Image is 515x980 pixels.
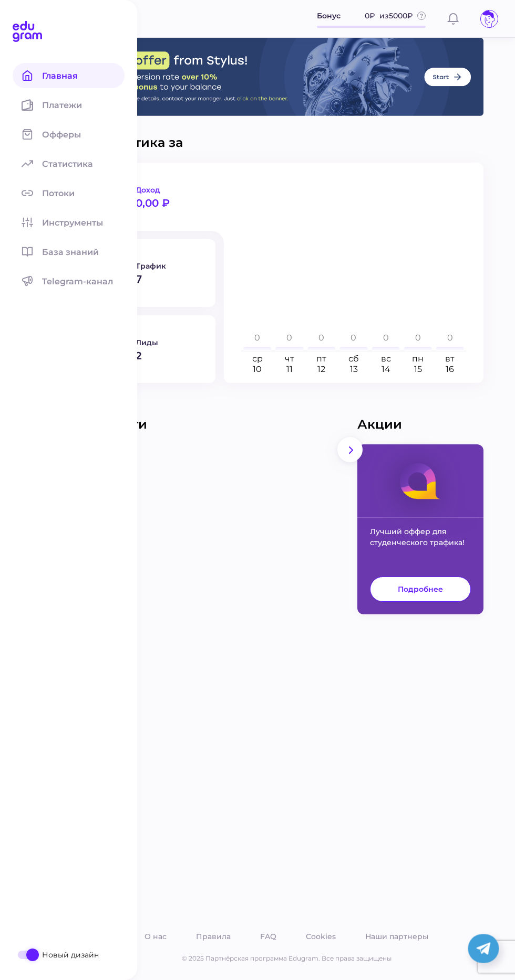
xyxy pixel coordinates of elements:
text: 11 [286,364,293,374]
p: 0,00 ₽ [136,198,203,208]
a: Наши партнеры [363,930,430,943]
a: Потоки [13,180,125,206]
text: вс [381,354,391,364]
a: Telegram-канал [13,269,125,294]
tspan: 0 [254,333,260,343]
text: ср [252,354,263,364]
span: Бонус [317,10,341,22]
span: Платежи [42,100,95,110]
a: Cookies [304,930,338,943]
text: 10 [253,364,262,374]
p: 2 [136,350,203,361]
tspan: 0 [318,333,324,343]
a: О нас [142,930,169,943]
img: Stylus Banner [89,38,483,116]
button: Лиды2 [89,315,215,383]
span: Офферы [42,130,94,140]
a: Статистика [13,151,125,176]
span: Главная [42,71,90,81]
span: Подробнее [398,584,443,594]
button: Доход0,00 ₽ [89,163,215,230]
text: вт [445,354,455,364]
span: Статистика [42,159,106,169]
div: Новости [89,417,357,432]
div: Акции [357,417,483,432]
text: 12 [317,364,325,374]
span: Telegram-канал [42,276,126,286]
a: Офферы [13,122,125,147]
span: Инструменты [42,218,116,228]
button: Трафик7 [89,239,215,307]
p: Лучший оффер для студенческого трафика! [357,518,483,577]
span: 0 ₽ из 5000 ₽ [365,10,413,22]
span: Новый дизайн [42,950,154,960]
tspan: 0 [447,333,453,343]
text: чт [285,354,294,364]
a: Главная [13,63,125,88]
text: сб [348,354,359,364]
div: Статистика за [89,135,483,150]
tspan: 0 [286,333,292,343]
a: Правила [194,930,233,943]
a: Подробнее [370,577,471,602]
a: FAQ [258,930,279,943]
p: 7 [136,274,203,284]
a: Платежи [13,92,125,118]
p: © 2025 Партнёрская программа Edugram. Все права защищены [89,954,483,963]
text: 14 [382,364,390,374]
p: Лиды [136,338,203,347]
text: пн [412,354,424,364]
a: Инструменты [13,210,125,235]
span: База знаний [42,247,111,257]
tspan: 0 [351,333,356,343]
span: Потоки [42,188,87,198]
tspan: 0 [383,333,389,343]
tspan: 0 [415,333,421,343]
p: Трафик [136,261,203,271]
a: База знаний [13,239,125,264]
text: 13 [350,364,358,374]
text: 16 [446,364,454,374]
text: пт [316,354,326,364]
text: 15 [414,364,422,374]
p: Доход [136,185,203,195]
